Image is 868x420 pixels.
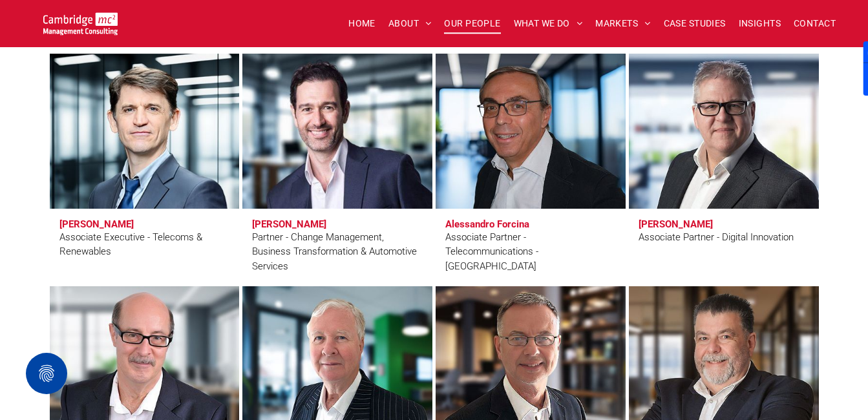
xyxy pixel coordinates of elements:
[59,218,134,230] h3: [PERSON_NAME]
[59,230,230,259] div: Associate Executive - Telecoms & Renewables
[252,230,423,274] div: Partner - Change Management, Business Transformation & Automotive Services
[43,14,118,28] a: Your Business Transformed | Cambridge Management Consulting
[787,14,842,34] a: CONTACT
[507,14,589,34] a: WHAT WE DO
[50,54,240,209] a: John Edwards | Associate Executive - Telecoms & Renewables
[445,230,616,274] div: Associate Partner - Telecommunications - [GEOGRAPHIC_DATA]
[639,218,713,230] h3: [PERSON_NAME]
[438,14,507,34] a: OUR PEOPLE
[657,14,732,34] a: CASE STUDIES
[639,230,794,245] div: Associate Partner - Digital Innovation
[589,14,657,34] a: MARKETS
[342,14,382,34] a: HOME
[629,54,819,209] a: Mike Hodgson | Associate Partner - Digital Innovation
[382,14,438,34] a: ABOUT
[43,12,118,36] img: Go to Homepage
[445,218,532,230] h3: Alessandro Forcina
[732,14,787,34] a: INSIGHTS
[252,218,326,230] h3: [PERSON_NAME]
[242,54,432,209] a: Daniel Fitzsimmons | Partner - Change Management
[436,54,626,209] a: Alessandro Forcina | Cambridge Management Consulting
